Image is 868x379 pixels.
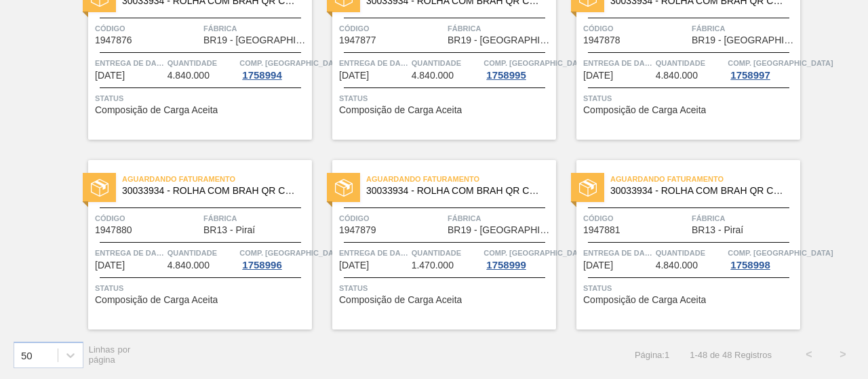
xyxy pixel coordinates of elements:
span: Composição de Carga Aceita [339,105,462,115]
span: Quantidade [167,246,237,260]
font: 1.470.000 [412,260,454,271]
font: Entrega de dados [95,59,173,67]
font: Fábrica [692,24,726,33]
font: 4.840.000 [656,260,698,271]
span: Código [339,22,444,35]
font: Comp. [GEOGRAPHIC_DATA] [239,249,344,257]
span: Comp. Carga [728,56,833,70]
img: status [91,179,108,197]
font: 48 [722,350,732,360]
span: 01/12/2025 [95,260,125,271]
span: Fábrica [203,212,309,225]
span: Quantidade [656,56,725,70]
span: Fábrica [692,212,797,225]
font: BR13 - Piraí [692,224,743,235]
a: Comp. [GEOGRAPHIC_DATA]1758995 [484,56,553,81]
font: Status [339,284,368,292]
img: status [579,179,597,197]
font: < [806,348,812,360]
span: 1947878 [583,35,620,45]
font: 1947878 [583,35,620,45]
font: Composição de Carga Aceita [95,104,218,115]
font: Quantidade [167,59,217,67]
a: statusAguardando Faturamento30033934 - ROLHA COM BRAH QR CODE 021CX105Código1947879FábricaBR19 - ... [312,160,556,330]
font: Entrega de dados [583,249,661,257]
font: Código [583,24,614,33]
font: 30033934 - ROLHA COM BRAH QR CODE 021CX105 [610,185,842,196]
span: Comp. Carga [239,246,344,260]
font: Código [95,24,125,33]
font: Quantidade [167,249,217,257]
span: Comp. Carga [484,56,589,70]
font: Comp. [GEOGRAPHIC_DATA] [239,59,344,67]
span: BR13 - Piraí [692,225,743,235]
font: Código [339,214,370,222]
span: BR19 - Nova Rio [448,225,553,235]
span: 08/12/2025 [339,260,369,271]
font: Código [583,214,614,222]
font: Comp. [GEOGRAPHIC_DATA] [484,249,589,257]
button: < [792,338,826,372]
span: 1947879 [339,225,376,235]
span: Aguardando Faturamento [610,172,800,186]
span: 4.840.000 [656,260,698,271]
span: 01/12/2025 [583,71,613,81]
font: Composição de Carga Aceita [339,104,462,115]
font: 4.840.000 [412,70,454,81]
span: Entrega de dados [95,246,164,260]
a: Comp. [GEOGRAPHIC_DATA]1758997 [728,56,797,81]
font: 30033934 - ROLHA COM BRAH QR CODE 021CX105 [122,185,353,196]
span: Código [339,212,444,225]
font: [DATE] [583,260,613,271]
span: BR13 - Piraí [203,225,255,235]
span: 24/11/2025 [95,71,125,81]
font: Página [635,350,662,360]
font: [DATE] [339,70,369,81]
font: 1758994 [242,69,281,81]
font: Comp. [GEOGRAPHIC_DATA] [484,59,589,67]
span: 4.840.000 [656,71,698,81]
font: > [840,348,846,360]
font: de [710,350,719,360]
font: BR19 - [GEOGRAPHIC_DATA] [448,224,578,235]
font: Fábrica [448,214,481,222]
font: Comp. [GEOGRAPHIC_DATA] [728,249,833,257]
span: Entrega de dados [339,246,408,260]
font: Fábrica [203,24,237,33]
a: statusAguardando Faturamento30033934 - ROLHA COM BRAH QR CODE 021CX105Código1947881FábricaBR13 - ... [556,160,800,330]
a: Comp. [GEOGRAPHIC_DATA]1758996 [239,246,309,271]
span: Composição de Carga Aceita [583,295,706,305]
font: Composição de Carga Aceita [583,104,706,115]
font: Comp. [GEOGRAPHIC_DATA] [728,59,833,67]
font: - [694,350,697,360]
a: Comp. [GEOGRAPHIC_DATA]1758999 [484,246,553,271]
span: Quantidade [656,246,725,260]
span: Quantidade [167,56,237,70]
font: Fábrica [692,214,726,222]
span: Composição de Carga Aceita [339,295,462,305]
font: [DATE] [95,260,125,271]
span: 4.840.000 [167,71,210,81]
font: [DATE] [583,70,613,81]
font: Quantidade [656,249,705,257]
font: Entrega de dados [339,59,417,67]
font: 1758996 [242,259,281,271]
span: Quantidade [412,246,481,260]
font: Entrega de dados [339,249,417,257]
font: 1947876 [95,35,132,45]
span: Comp. Carga [484,246,589,260]
font: 1758998 [730,259,770,271]
span: Código [583,22,688,35]
span: 1947881 [583,225,620,235]
font: Quantidade [656,59,705,67]
span: Aguardando Faturamento [366,172,556,186]
span: Fábrica [448,22,553,35]
font: Quantidade [412,249,461,257]
span: Entrega de dados [583,56,652,70]
font: 1947879 [339,224,376,235]
span: Status [95,92,309,105]
font: : [662,350,665,360]
span: Código [95,212,200,225]
font: Status [339,94,368,102]
font: Código [339,24,370,33]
